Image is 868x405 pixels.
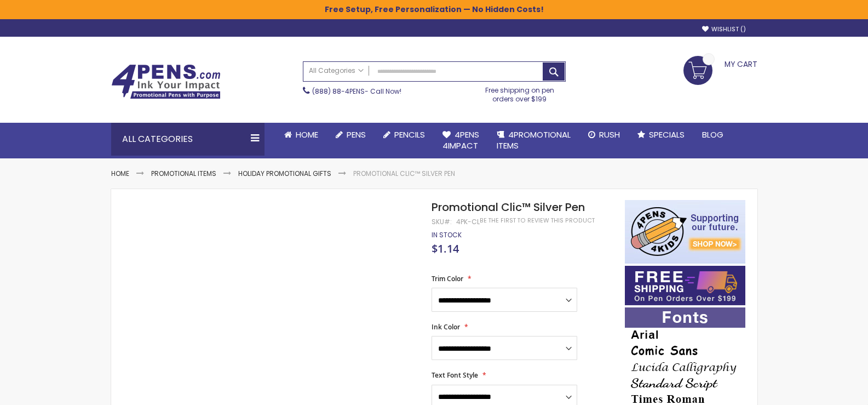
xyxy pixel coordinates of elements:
span: Text Font Style [432,370,478,380]
span: - Call Now! [312,87,401,96]
a: Wishlist [702,25,746,33]
img: 4pens 4 kids [625,200,745,264]
span: Pencils [394,129,425,140]
a: Holiday Promotional Gifts [238,169,331,178]
li: Promotional Clic™ Silver Pen [353,169,455,178]
a: Rush [579,123,629,147]
span: 4PROMOTIONAL ITEMS [497,129,571,151]
span: In stock [432,230,462,239]
div: Availability [432,231,462,239]
span: Rush [599,129,620,140]
a: Promotional Items [151,169,216,178]
a: Specials [629,123,693,147]
div: All Categories [111,123,265,156]
span: 4Pens 4impact [442,129,479,151]
span: Home [296,129,318,140]
span: Blog [702,129,723,140]
a: All Categories [303,62,369,80]
a: 4PROMOTIONALITEMS [488,123,579,158]
span: $1.14 [432,241,459,256]
div: 4PK-CL [456,218,480,226]
img: Free shipping on orders over $199 [625,266,745,305]
span: Pens [347,129,366,140]
strong: SKU [432,217,452,226]
span: Trim Color [432,274,463,283]
span: All Categories [309,66,364,75]
a: Home [111,169,129,178]
div: Free shipping on pen orders over $199 [474,82,566,104]
img: 4Pens Custom Pens and Promotional Products [111,64,221,99]
a: Be the first to review this product [480,216,595,225]
a: Home [275,123,327,147]
a: (888) 88-4PENS [312,87,365,96]
span: Specials [649,129,685,140]
a: Pencils [375,123,434,147]
a: 4Pens4impact [434,123,488,158]
span: Promotional Clic™ Silver Pen [432,199,585,215]
a: Pens [327,123,375,147]
span: Ink Color [432,322,460,332]
a: Blog [693,123,732,147]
